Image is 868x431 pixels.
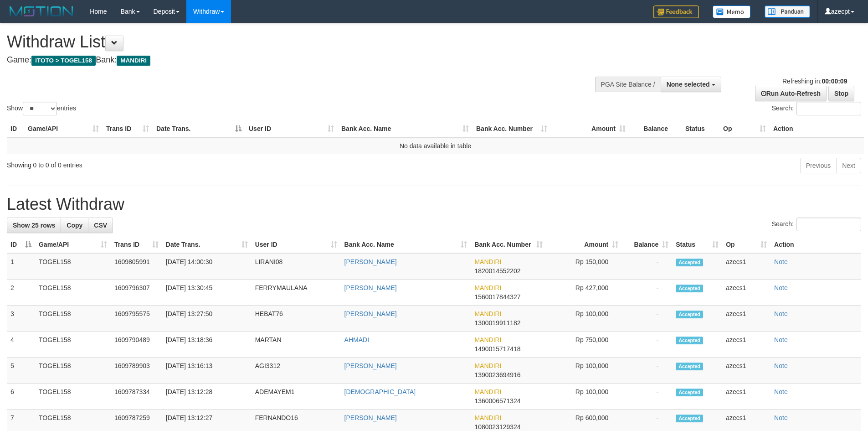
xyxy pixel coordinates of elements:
[344,362,397,369] a: [PERSON_NAME]
[252,306,341,332] td: HEBAT76
[474,310,501,317] span: MANDIRI
[344,258,397,265] a: [PERSON_NAME]
[344,414,397,421] a: [PERSON_NAME]
[341,236,471,253] th: Bank Acc. Name: activate to sort column ascending
[546,358,622,384] td: Rp 100,000
[7,33,570,51] h1: Withdraw List
[103,120,153,137] th: Trans ID: activate to sort column ascending
[667,81,710,88] span: None selected
[661,77,721,92] button: None selected
[35,280,111,306] td: TOGEL158
[622,306,672,332] td: -
[162,253,252,280] td: [DATE] 14:00:30
[7,5,76,18] img: MOTION_logo.png
[770,236,861,253] th: Action
[35,253,111,280] td: TOGEL158
[252,384,341,410] td: ADEMAYEM1
[676,311,703,318] span: Accepted
[252,236,341,253] th: User ID: activate to sort column ascending
[474,319,520,327] span: Copy 1300019911182 to clipboard
[546,332,622,358] td: Rp 750,000
[7,306,35,332] td: 3
[828,86,854,101] a: Stop
[774,258,788,265] a: Note
[13,222,55,229] span: Show 25 rows
[782,78,847,85] span: Refreshing in:
[474,336,501,343] span: MANDIRI
[111,306,162,332] td: 1609795575
[338,120,473,137] th: Bank Acc. Name: activate to sort column ascending
[546,253,622,280] td: Rp 150,000
[474,397,520,405] span: Copy 1360006571324 to clipboard
[7,56,570,65] h4: Game: Bank:
[622,280,672,306] td: -
[474,423,520,431] span: Copy 1080023129324 to clipboard
[622,358,672,384] td: -
[622,253,672,280] td: -
[344,310,397,317] a: [PERSON_NAME]
[622,332,672,358] td: -
[252,253,341,280] td: LIRANI08
[676,285,703,292] span: Accepted
[7,280,35,306] td: 2
[546,236,622,253] th: Amount: activate to sort column ascending
[67,222,82,229] span: Copy
[162,236,252,253] th: Date Trans.: activate to sort column ascending
[774,388,788,395] a: Note
[252,280,341,306] td: FERRYMAULANA
[474,345,520,353] span: Copy 1490015717418 to clipboard
[117,56,150,66] span: MANDIRI
[7,332,35,358] td: 4
[765,5,810,18] img: panduan.png
[111,280,162,306] td: 1609796307
[7,195,861,213] h1: Latest Withdraw
[682,120,719,137] th: Status
[722,280,770,306] td: azecs1
[719,120,770,137] th: Op: activate to sort column ascending
[344,284,397,291] a: [PERSON_NAME]
[111,253,162,280] td: 1609805991
[836,158,861,173] a: Next
[94,222,107,229] span: CSV
[676,415,703,422] span: Accepted
[111,332,162,358] td: 1609790489
[35,236,111,253] th: Game/API: activate to sort column ascending
[7,384,35,410] td: 6
[35,358,111,384] td: TOGEL158
[772,102,861,115] label: Search:
[88,218,113,233] a: CSV
[722,306,770,332] td: azecs1
[774,414,788,421] a: Note
[35,306,111,332] td: TOGEL158
[474,284,501,291] span: MANDIRI
[252,332,341,358] td: MARTAN
[7,218,61,233] a: Show 25 rows
[31,56,96,66] span: ITOTO > TOGEL158
[796,102,861,115] input: Search:
[24,120,103,137] th: Game/API: activate to sort column ascending
[713,5,751,18] img: Button%20Memo.svg
[7,157,355,170] div: Showing 0 to 0 of 0 entries
[7,137,864,154] td: No data available in table
[676,389,703,396] span: Accepted
[595,77,661,92] div: PGA Site Balance /
[653,5,699,18] img: Feedback.jpg
[722,384,770,410] td: azecs1
[162,384,252,410] td: [DATE] 13:12:28
[474,258,501,265] span: MANDIRI
[474,414,501,421] span: MANDIRI
[111,384,162,410] td: 1609787334
[774,362,788,369] a: Note
[622,236,672,253] th: Balance: activate to sort column ascending
[252,358,341,384] td: AGI3312
[770,120,864,137] th: Action
[546,384,622,410] td: Rp 100,000
[722,332,770,358] td: azecs1
[162,332,252,358] td: [DATE] 13:18:36
[772,218,861,231] label: Search:
[672,236,722,253] th: Status: activate to sort column ascending
[755,86,827,101] a: Run Auto-Refresh
[111,358,162,384] td: 1609789903
[474,371,520,379] span: Copy 1390023694916 to clipboard
[7,236,35,253] th: ID: activate to sort column descending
